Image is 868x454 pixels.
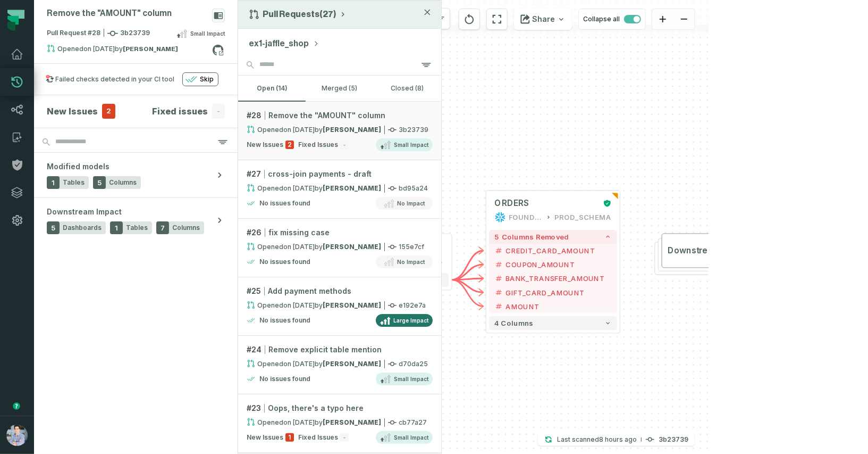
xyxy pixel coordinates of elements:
div: Opened by [247,242,381,251]
span: Remove explicit table mention [268,344,382,355]
span: 5 [93,176,106,189]
span: 2 [102,104,115,119]
h4: New Issues [47,105,98,118]
span: 2 [285,141,294,149]
span: 7 [156,221,169,234]
g: Edge from c8867c613c347eb7857e509391c84b7d to 0dd85c77dd217d0afb16c7d4fb3eff19 [452,280,484,307]
span: Add payment methods [268,286,351,296]
button: Share [514,9,572,30]
h4: No issues found [259,375,310,383]
div: Failed checks detected in your CI tool [55,75,174,84]
g: Edge from c8867c613c347eb7857e509391c84b7d to 0dd85c77dd217d0afb16c7d4fb3eff19 [452,265,484,280]
g: Edge from c8867c613c347eb7857e509391c84b7d to 0dd85c77dd217d0afb16c7d4fb3eff19 [452,251,484,280]
relative-time: Mar 10, 2025, 11:00 PM GMT+2 [83,45,115,53]
button: zoom out [673,9,695,30]
relative-time: Jan 3, 2025, 10:55 PM GMT+2 [283,418,315,426]
relative-time: Jan 3, 2025, 11:03 PM GMT+2 [283,360,315,368]
span: decimal [495,260,503,269]
span: 1 [110,221,123,234]
div: Opened by [247,301,381,310]
span: Columns [109,178,137,187]
div: PROD_SCHEMA [386,255,443,266]
a: #23Oops, there's a typo hereOpened[DATE] 10:55:41 PMby[PERSON_NAME]cb77a27New Issues1Fixed Issues... [238,394,441,453]
div: Remove the "AMOUNT" column [47,9,172,19]
button: closed (8) [374,76,441,101]
span: Large Impact [394,316,429,325]
button: COUPON_AMOUNT [489,258,617,271]
g: Edge from c8867c613c347eb7857e509391c84b7d to 0dd85c77dd217d0afb16c7d4fb3eff19 [452,280,484,293]
div: e192e7a [247,301,433,310]
span: cross-join payments - draft [268,169,372,179]
span: 4 columns [495,319,533,327]
span: 5 columns removed [495,233,569,241]
div: d70da25 [247,359,433,368]
span: - [340,433,349,442]
span: decimal [495,274,503,283]
div: Certified [600,199,611,208]
span: Remove the "AMOUNT" column [268,110,385,121]
relative-time: Sep 30, 2025, 12:23 PM GMT+3 [599,435,637,443]
relative-time: Mar 10, 2025, 11:00 PM GMT+2 [283,126,315,134]
button: zoom in [652,9,673,30]
span: decimal [495,302,503,311]
span: 5 [47,221,60,234]
strong: Omri Ildis (flow3d) [323,243,381,251]
div: cb77a27 [247,418,433,427]
span: Oops, there's a typo here [268,403,364,414]
p: Last scanned [557,434,637,445]
a: View on github [211,43,225,57]
div: # 23 [247,403,433,414]
button: Downstream Impact [662,233,795,268]
div: bd95a24 [247,184,433,193]
span: - [340,141,349,149]
button: ex1-jaffle_shop [249,37,319,50]
span: decimal [495,246,503,255]
span: CREDIT_CARD_AMOUNT [506,245,612,256]
a: #24Remove explicit table mentionOpened[DATE] 11:03:02 PMby[PERSON_NAME]d70da25No issues foundSmal... [238,336,441,394]
button: Modified models1Tables5Columns [34,153,238,197]
a: #26fix missing caseOpened[DATE] 5:37:28 PMby[PERSON_NAME]155e7cfNo issues foundNo Impact [238,219,441,277]
h4: No issues found [259,258,310,266]
div: Opened by [247,359,381,368]
h4: No issues found [259,199,310,208]
span: Modified models [47,161,109,172]
button: BANK_TRANSFER_AMOUNT [489,271,617,285]
div: Opened by [247,418,381,427]
div: # 25 [247,286,433,296]
strong: Omri Ildis (flow3d) [323,301,381,309]
span: 1 [47,176,60,189]
div: # 24 [247,344,433,355]
img: avatar of Alon Nafta [6,425,28,446]
button: Skip [182,72,218,86]
div: PROD_SCHEMA [554,212,611,223]
strong: Barak Fargoun (fargoun) [323,126,381,134]
span: Small Impact [190,29,225,38]
strong: Omri Ildis (flow3d) [323,184,381,192]
button: Last scanned[DATE] 12:23:50 PM3b23739 [538,433,695,446]
div: FOUNDATIONAL_DB [509,212,543,223]
button: Collapse all [578,9,646,30]
h4: No issues found [259,316,310,325]
span: Small Impact [394,141,428,149]
span: AMOUNT [506,301,612,312]
span: Pull Request #28 3b23739 [47,28,150,39]
span: Downstream Impact [668,245,751,257]
span: 1 [285,433,294,442]
span: Small Impact [394,433,428,442]
a: #28Remove the "AMOUNT" columnOpened[DATE] 11:00:25 PMby[PERSON_NAME]3b23739New Issues2Fixed Issue... [238,102,441,160]
span: Tables [63,178,85,187]
span: New Issues [247,141,283,149]
div: 3b23739 [247,125,433,134]
span: GIFT_CARD_AMOUNT [506,287,612,298]
relative-time: Jan 3, 2025, 11:15 PM GMT+2 [283,301,315,309]
h4: 3b23739 [659,436,688,443]
a: #27cross-join payments - draftOpened[DATE] 5:49:33 PMby[PERSON_NAME]bd95a24No issues foundNo Impact [238,160,441,219]
button: Pull Requests(27) [249,9,347,20]
div: Opened by [47,44,212,57]
div: Opened by [247,125,381,134]
span: - [212,104,225,119]
span: No Impact [398,258,425,266]
span: BANK_TRANSFER_AMOUNT [506,273,612,284]
div: # 27 [247,169,433,179]
button: CREDIT_CARD_AMOUNT [489,244,617,258]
